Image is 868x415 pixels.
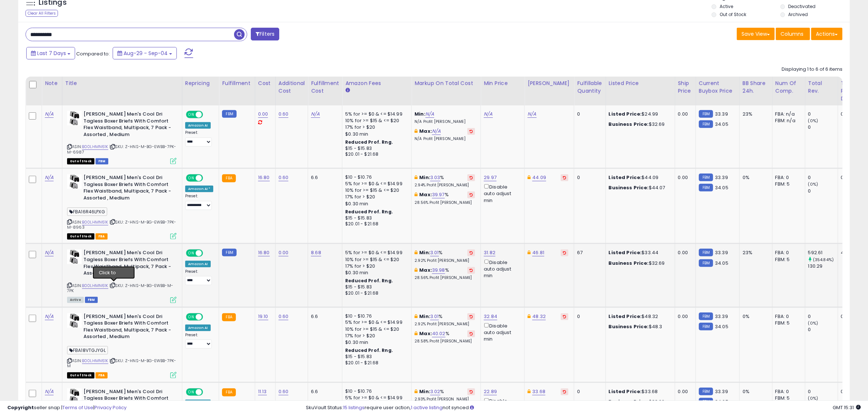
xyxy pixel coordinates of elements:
span: 33.39 [715,174,728,181]
div: $20.01 - $21.68 [345,290,406,296]
div: Amazon AI [185,122,211,129]
b: Listed Price: [609,110,642,117]
p: 2.92% Profit [PERSON_NAME] [414,258,475,263]
div: 0 [808,174,838,181]
a: 22.89 [484,388,497,395]
b: Business Price: [609,184,649,191]
div: 0.00 [678,111,690,117]
span: OFF [202,175,214,181]
div: Disable auto adjust min [484,183,519,203]
div: 10% for >= $15 & <= $20 [345,326,406,333]
div: 23% [743,111,767,117]
b: Reduced Prof. Rng. [345,278,393,284]
small: FBM [699,313,713,320]
img: 31McX+6+EwL._SL40_.jpg [67,313,82,328]
a: 11.13 [258,388,267,395]
div: FBM: n/a [775,117,799,124]
a: 31.82 [484,249,495,256]
div: $15 - $15.83 [345,215,406,221]
div: Repricing [185,79,216,87]
a: 0.60 [279,313,289,320]
a: N/A [45,249,54,256]
span: 33.39 [715,249,728,256]
a: 0.60 [279,110,289,118]
div: Fulfillment [222,79,252,87]
small: (0%) [808,181,818,187]
p: 28.58% Profit [PERSON_NAME] [414,339,475,344]
span: 34.05 [715,184,728,191]
span: ON [187,175,196,181]
a: N/A [425,110,434,118]
img: 31McX+6+EwL._SL40_.jpg [67,249,82,264]
small: FBM [222,249,236,256]
b: Listed Price: [609,388,642,395]
b: Max: [419,267,432,274]
b: Business Price: [609,121,649,128]
b: Listed Price: [609,313,642,320]
div: $44.09 [609,174,669,181]
a: 3.01 [430,313,439,320]
div: Disable auto adjust min [484,322,519,342]
a: N/A [45,313,54,320]
div: 0 [808,124,838,131]
div: $32.69 [609,260,669,267]
div: 0.00 [841,388,857,395]
div: $10 - $10.76 [345,313,406,319]
span: ON [187,112,196,118]
div: 0.00 [841,111,857,117]
a: 3.01 [430,249,439,256]
div: FBA: n/a [775,111,799,117]
b: Business Price: [609,260,649,267]
div: 0.00 [678,388,690,395]
div: Total Rev. Diff. [841,79,860,102]
a: N/A [432,128,441,135]
a: N/A [484,110,493,118]
small: FBM [699,120,713,128]
div: 6.6 [311,388,336,395]
a: 3.02 [430,388,440,395]
div: $48.32 [609,313,669,320]
b: Max: [419,128,432,135]
div: % [414,267,475,280]
div: 0% [743,388,767,395]
b: Min: [419,174,430,181]
a: B00LHMN61K [82,283,108,289]
a: 33.68 [532,388,545,395]
button: Save View [737,28,775,40]
span: 33.39 [715,388,728,395]
small: FBA [222,313,236,321]
div: Displaying 1 to 6 of 6 items [782,66,842,73]
span: | SKU: Z-HNS-M-BG-EWBB-7PK-M [67,358,176,369]
div: 592.61 [808,249,838,256]
a: 44.09 [532,174,546,181]
div: Amazon AI [185,261,211,267]
div: 0% [743,313,767,320]
span: All listings currently available for purchase on Amazon [67,297,84,303]
b: Listed Price: [609,174,642,181]
div: Clear All Filters [26,10,58,17]
span: OFF [202,389,214,395]
div: 5% for >= $0 & <= $14.99 [345,319,406,326]
a: 15 listings [343,404,365,411]
div: 0 [577,313,600,320]
small: FBM [222,110,236,118]
span: All listings that are currently out of stock and unavailable for purchase on Amazon [67,372,94,379]
div: % [414,330,475,344]
b: Min: [419,388,430,395]
b: Reduced Prof. Rng. [345,139,393,145]
div: Amazon Fees [345,79,408,87]
span: 33.39 [715,313,728,320]
span: ON [187,314,196,320]
b: [PERSON_NAME] Men's Cool Dri Tagless Boxer Briefs With Comfort Flex Waistband, Multipack, 7 Pack ... [83,249,172,278]
img: 31McX+6+EwL._SL40_.jpg [67,388,82,403]
small: FBM [699,174,713,181]
div: FBM: 5 [775,256,799,263]
div: 462.32 [841,249,857,256]
a: 39.98 [432,267,445,274]
div: Num of Comp. [775,79,802,95]
button: Columns [776,28,810,40]
div: 0.00 [841,174,857,181]
label: Archived [789,11,808,18]
div: [PERSON_NAME] [528,79,571,87]
div: 10% for >= $15 & <= $20 [345,117,406,124]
